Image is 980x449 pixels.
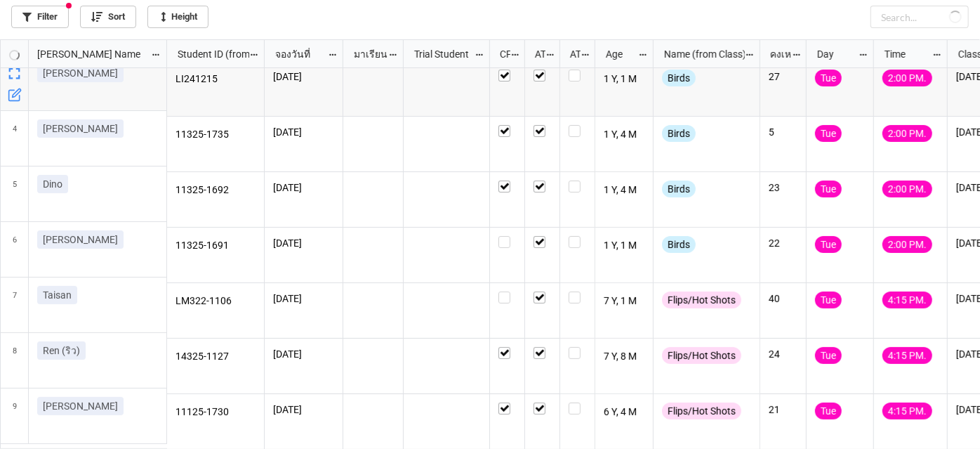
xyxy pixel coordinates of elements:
[176,70,256,89] p: LI241215
[169,46,249,62] div: Student ID (from [PERSON_NAME] Name)
[267,46,328,62] div: จองวันที่
[662,347,741,364] div: Flips/Hot Shots
[80,6,136,28] a: Sort
[13,278,17,332] span: 7
[273,181,334,195] p: [DATE]
[597,46,639,62] div: Age
[662,181,696,197] div: Birds
[176,181,256,200] p: 11325-1692
[406,46,475,62] div: Trial Student
[604,236,645,256] p: 1 Y, 1 M
[176,347,256,367] p: 14325-1127
[815,347,842,364] div: Tue
[562,46,581,62] div: ATK
[662,403,741,419] div: Flips/Hot Shots
[604,292,645,311] p: 7 Y, 1 M
[176,236,256,256] p: 11325-1691
[273,403,334,417] p: [DATE]
[491,46,511,62] div: CF
[876,46,932,62] div: Time
[815,403,842,419] div: Tue
[604,125,645,145] p: 1 Y, 4 M
[527,46,546,62] div: ATT
[769,181,797,195] p: 23
[662,292,741,308] div: Flips/Hot Shots
[809,46,859,62] div: Day
[176,125,256,145] p: 11325-1735
[882,181,932,197] div: 2:00 PM.
[13,167,17,221] span: 5
[769,125,797,139] p: 5
[882,403,932,419] div: 4:15 PM.
[769,347,797,361] p: 24
[769,403,797,417] p: 21
[345,46,389,62] div: มาเรียน
[604,181,645,200] p: 1 Y, 4 M
[147,6,208,28] a: Height
[656,46,744,62] div: Name (from Class)
[13,333,17,388] span: 8
[273,70,334,84] p: [DATE]
[882,236,932,253] div: 2:00 PM.
[43,288,72,302] p: Taisan
[273,292,334,306] p: [DATE]
[769,236,797,250] p: 22
[815,70,842,86] div: Tue
[11,6,69,28] a: Filter
[43,344,80,358] p: Ren (ริว)
[43,399,118,413] p: [PERSON_NAME]
[815,236,842,253] div: Tue
[882,70,932,86] div: 2:00 PM.
[43,177,62,191] p: Dino
[604,347,645,367] p: 7 Y, 8 M
[882,125,932,142] div: 2:00 PM.
[43,66,118,80] p: [PERSON_NAME]
[870,6,969,28] input: Search...
[1,40,167,68] div: grid
[604,403,645,422] p: 6 Y, 4 M
[13,111,17,166] span: 4
[815,181,842,197] div: Tue
[815,292,842,308] div: Tue
[29,46,151,62] div: [PERSON_NAME] Name
[769,292,797,306] p: 40
[769,70,797,84] p: 27
[882,292,932,308] div: 4:15 PM.
[604,70,645,89] p: 1 Y, 1 M
[273,236,334,250] p: [DATE]
[662,70,696,86] div: Birds
[13,222,17,277] span: 6
[43,233,118,247] p: [PERSON_NAME]
[273,125,334,139] p: [DATE]
[662,236,696,253] div: Birds
[662,125,696,142] div: Birds
[43,122,118,136] p: [PERSON_NAME]
[176,292,256,311] p: LM322-1106
[176,403,256,422] p: 11125-1730
[273,347,334,361] p: [DATE]
[815,125,842,142] div: Tue
[13,389,17,443] span: 9
[762,46,791,62] div: คงเหลือ (from Nick Name)
[882,347,932,364] div: 4:15 PM.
